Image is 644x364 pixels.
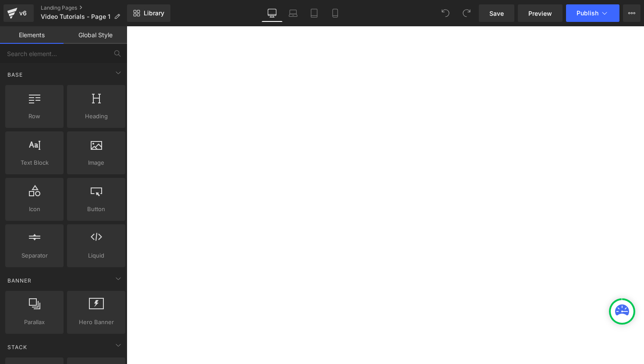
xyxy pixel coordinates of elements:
[325,4,346,22] a: Mobile
[127,4,170,22] a: New Library
[528,9,552,18] span: Preview
[8,158,61,167] span: Text Block
[7,343,28,351] span: Stack
[8,318,61,327] span: Parallax
[41,13,110,20] span: Video Tutorials - Page 1
[8,205,61,214] span: Icon
[70,251,123,260] span: Liquid
[489,9,504,18] span: Save
[144,9,164,17] span: Library
[70,158,123,167] span: Image
[64,26,127,44] a: Global Style
[577,10,598,17] span: Publish
[304,4,325,22] a: Tablet
[41,4,127,11] a: Landing Pages
[458,4,475,22] button: Redo
[70,112,123,121] span: Heading
[70,318,123,327] span: Hero Banner
[623,4,640,22] button: More
[437,4,454,22] button: Undo
[70,205,123,214] span: Button
[566,4,619,22] button: Publish
[8,112,61,121] span: Row
[18,7,28,19] div: v6
[4,4,34,22] a: v6
[262,4,283,22] a: Desktop
[7,276,32,285] span: Banner
[7,71,24,79] span: Base
[8,251,61,260] span: Separator
[518,4,563,22] a: Preview
[283,4,304,22] a: Laptop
